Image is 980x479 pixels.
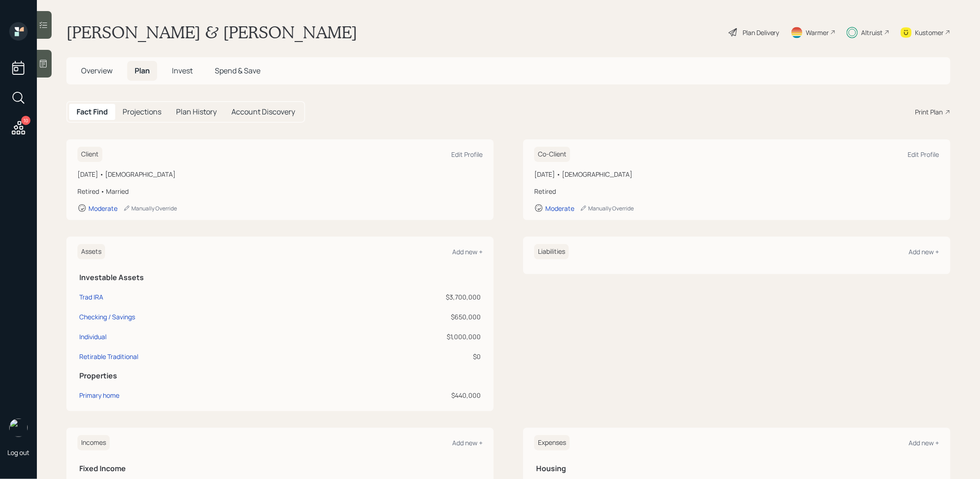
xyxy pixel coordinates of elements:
[79,273,481,282] h5: Investable Assets
[123,204,177,212] div: Manually Override
[806,28,829,37] div: Warmer
[77,147,102,162] h6: Client
[534,435,570,450] h6: Expenses
[176,108,217,116] h5: Plan History
[330,390,481,400] div: $440,000
[330,292,481,302] div: $3,700,000
[545,204,574,213] div: Moderate
[77,435,110,450] h6: Incomes
[172,66,193,76] span: Invest
[915,28,944,37] div: Kustomer
[330,332,481,341] div: $1,000,000
[451,150,483,159] div: Edit Profile
[79,332,106,341] div: Individual
[79,352,138,361] div: Retirable Traditional
[77,108,108,116] h5: Fact Find
[79,390,119,400] div: Primary home
[9,419,28,437] img: treva-nostdahl-headshot.png
[580,204,634,212] div: Manually Override
[330,352,481,361] div: $0
[81,66,112,76] span: Overview
[89,204,118,213] div: Moderate
[452,247,483,256] div: Add new +
[743,28,779,37] div: Plan Delivery
[452,438,483,447] div: Add new +
[21,116,30,125] div: 10
[534,186,939,196] div: Retired
[79,371,481,380] h5: Properties
[534,169,939,179] div: [DATE] • [DEMOGRAPHIC_DATA]
[79,292,103,302] div: Trad IRA
[908,150,939,159] div: Edit Profile
[77,244,105,259] h6: Assets
[534,147,570,162] h6: Co-Client
[909,247,939,256] div: Add new +
[909,438,939,447] div: Add new +
[536,464,938,473] h5: Housing
[915,107,943,117] div: Print Plan
[7,448,30,457] div: Log out
[330,312,481,322] div: $650,000
[79,312,135,322] div: Checking / Savings
[66,22,357,42] h1: [PERSON_NAME] & [PERSON_NAME]
[862,28,883,37] div: Altruist
[79,464,481,473] h5: Fixed Income
[123,108,161,116] h5: Projections
[215,66,260,76] span: Spend & Save
[77,186,483,196] div: Retired • Married
[135,66,150,76] span: Plan
[534,244,569,259] h6: Liabilities
[231,108,295,116] h5: Account Discovery
[77,169,483,179] div: [DATE] • [DEMOGRAPHIC_DATA]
